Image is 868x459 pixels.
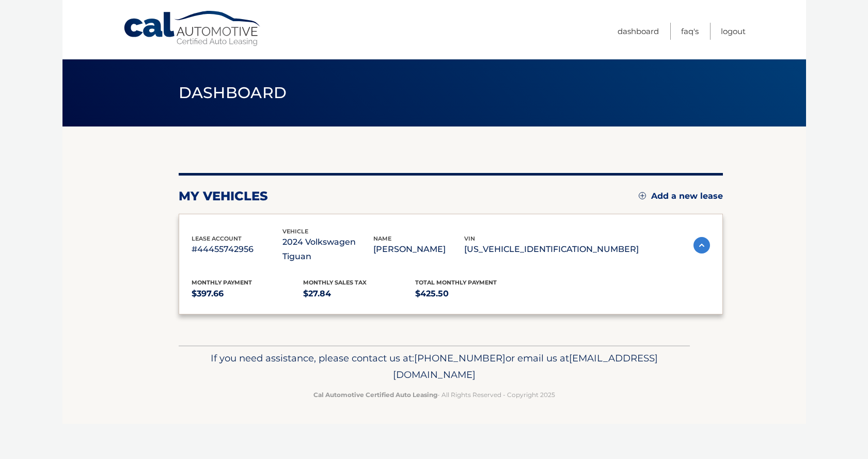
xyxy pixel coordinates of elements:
[303,279,367,286] span: Monthly sales Tax
[415,279,497,286] span: Total Monthly Payment
[313,391,437,399] strong: Cal Automotive Certified Auto Leasing
[414,352,506,364] span: [PHONE_NUMBER]
[373,242,464,257] p: [PERSON_NAME]
[618,23,659,40] a: Dashboard
[373,235,391,242] span: name
[185,389,683,400] p: - All Rights Reserved - Copyright 2025
[192,242,282,257] p: #44455742956
[192,279,252,286] span: Monthly Payment
[681,23,699,40] a: FAQ's
[179,188,268,204] h2: my vehicles
[721,23,746,40] a: Logout
[639,191,723,201] a: Add a new lease
[179,83,287,102] span: Dashboard
[282,235,373,264] p: 2024 Volkswagen Tiguan
[693,237,710,254] img: accordion-active.svg
[639,192,646,199] img: add.svg
[464,242,639,257] p: [US_VEHICLE_IDENTIFICATION_NUMBER]
[123,10,262,47] a: Cal Automotive
[303,287,415,301] p: $27.84
[282,228,308,235] span: vehicle
[415,287,527,301] p: $425.50
[185,350,683,383] p: If you need assistance, please contact us at: or email us at
[393,352,658,381] span: [EMAIL_ADDRESS][DOMAIN_NAME]
[464,235,475,242] span: vin
[192,287,304,301] p: $397.66
[192,235,242,242] span: lease account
